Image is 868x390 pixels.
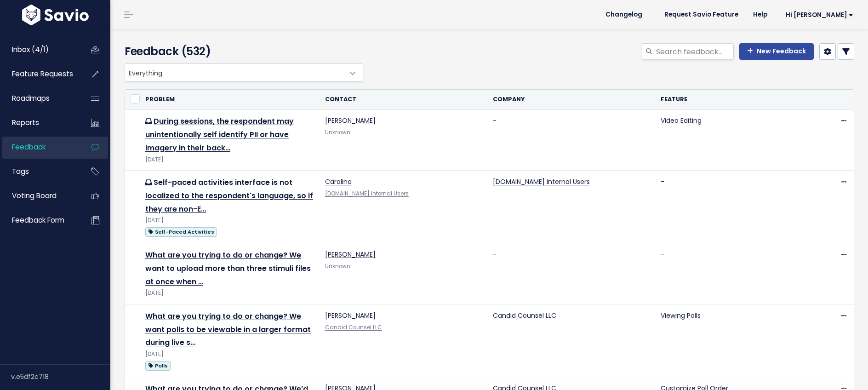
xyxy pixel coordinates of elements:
th: Feature [655,90,817,109]
div: [DATE] [145,350,314,359]
span: Feedback form [12,215,64,225]
input: Search feedback... [655,43,734,60]
span: Feedback [12,142,46,152]
a: Candid Counsel LLC [325,324,382,331]
td: - [655,171,817,243]
a: Reports [2,112,76,133]
span: Hi [PERSON_NAME] [786,11,853,18]
a: [DOMAIN_NAME] Internal Users [493,177,590,186]
a: Candid Counsel LLC [493,311,556,320]
a: Self-Paced Activities [145,226,217,237]
span: Reports [12,118,39,127]
a: [PERSON_NAME] [325,311,376,320]
td: - [655,243,817,304]
img: logo-white.9d6f32f41409.svg [20,5,91,25]
a: What are you trying to do or change? We want to upload more than three stimuli files at once when … [145,250,311,287]
a: Roadmaps [2,88,76,109]
a: Voting Board [2,185,76,206]
th: Company [487,90,655,109]
a: Carolina [325,177,352,186]
a: Polls [145,360,171,371]
span: Feature Requests [12,69,73,79]
span: Tags [12,166,29,176]
div: v.e5df2c718 [11,365,110,389]
td: - [487,109,655,171]
a: Request Savio Feature [657,8,746,22]
span: Everything [125,64,344,81]
div: [DATE] [145,216,314,225]
span: Unknown [325,263,350,270]
span: Polls [145,361,171,371]
h4: Feedback (532) [125,43,359,60]
a: New Feedback [739,43,814,60]
a: Feedback form [2,210,76,231]
th: Contact [320,90,487,109]
td: - [487,243,655,304]
a: Inbox (4/1) [2,39,76,60]
a: Tags [2,161,76,182]
div: [DATE] [145,155,314,165]
div: [DATE] [145,288,314,298]
span: Unknown [325,129,350,136]
a: Video Editing [661,116,702,125]
a: What are you trying to do or change? We want polls to be viewable in a larger format during live s… [145,311,311,348]
span: Everything [125,63,363,82]
span: Changelog [605,11,642,18]
a: Hi [PERSON_NAME] [775,8,861,22]
span: Self-Paced Activities [145,227,217,237]
a: Feature Requests [2,63,76,85]
span: Inbox (4/1) [12,45,49,54]
a: [PERSON_NAME] [325,250,376,259]
span: Voting Board [12,191,57,201]
a: Help [746,8,775,22]
th: Problem [140,90,320,109]
span: Roadmaps [12,93,50,103]
a: [PERSON_NAME] [325,116,376,125]
a: Feedback [2,137,76,158]
a: [DOMAIN_NAME] Internal Users [325,190,409,197]
a: Viewing Polls [661,311,701,320]
a: Self-paced activities interface is not localized to the respondent's language, so if they are non-E… [145,177,313,214]
a: During sessions, the respondent may unintentionally self identify PII or have imagery in their back… [145,116,294,153]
